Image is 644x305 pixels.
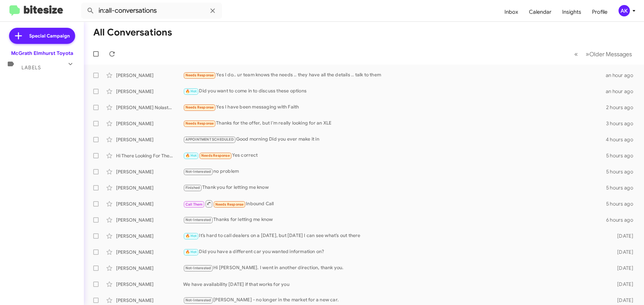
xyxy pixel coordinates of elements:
div: [PERSON_NAME] [116,249,183,255]
span: Older Messages [589,51,632,58]
div: [PERSON_NAME] [116,88,183,95]
div: Yes I do.. ur team knows the needs .. they have all the details .. talk to them [183,71,606,79]
span: Labels [21,65,41,71]
div: 2 hours ago [606,104,639,111]
span: Not-Interested [185,266,211,270]
a: Insights [557,2,587,22]
div: [PERSON_NAME] [116,233,183,239]
div: an hour ago [606,88,639,95]
span: Not-Interested [185,298,211,302]
div: Did you have a different car you wanted information on? [183,248,606,256]
div: Thanks for the offer, but I'm really looking for an XLE [183,120,606,127]
div: [PERSON_NAME] [116,297,183,304]
div: an hour ago [606,72,639,79]
h1: All Conversations [93,27,172,38]
a: Inbox [499,2,524,22]
div: 5 hours ago [606,168,639,175]
div: Hi There Looking For The Otd On This Vehicle [116,152,183,159]
span: Needs Response [185,105,214,109]
div: [PERSON_NAME] Nolastname122950582 [116,104,183,111]
a: Calendar [524,2,557,22]
div: [DATE] [606,249,639,255]
div: Thanks for letting me know [183,216,606,224]
span: Call Them [185,202,203,207]
span: « [574,50,578,58]
span: Needs Response [215,202,244,207]
span: Needs Response [201,153,230,158]
div: no problem [183,168,606,175]
div: Yes I have been messaging with Faith [183,103,606,111]
div: AK [619,5,630,16]
div: [PERSON_NAME] [116,217,183,223]
span: 🔥 Hot [185,89,197,93]
div: [PERSON_NAME] [116,136,183,143]
input: Search [81,3,222,19]
div: 3 hours ago [606,120,639,127]
span: Special Campaign [29,32,70,39]
div: [PERSON_NAME] [116,184,183,191]
span: » [586,50,589,58]
a: Profile [587,2,613,22]
a: Special Campaign [9,28,75,44]
span: APPOINTMENT SCHEDULED [185,137,234,142]
span: Needs Response [185,121,214,126]
div: Did you want to come in to discuss these options [183,87,606,95]
div: It’s hard to call dealers on a [DATE], but [DATE] I can see what’s out there [183,232,606,240]
div: 5 hours ago [606,152,639,159]
div: [PERSON_NAME] [116,120,183,127]
span: 🔥 Hot [185,250,197,254]
div: [DATE] [606,281,639,288]
div: [DATE] [606,233,639,239]
div: Inbound Call [183,200,606,208]
div: [PERSON_NAME] [116,265,183,272]
div: Good morning Did you ever make it in [183,136,606,143]
div: [DATE] [606,265,639,272]
nav: Page navigation example [571,47,636,61]
div: [PERSON_NAME] [116,168,183,175]
div: McGrath Elmhurst Toyota [11,50,73,57]
span: Finished [185,185,200,190]
div: 4 hours ago [606,136,639,143]
button: Next [582,47,636,61]
div: Thank you for letting me know [183,184,606,192]
span: 🔥 Hot [185,234,197,238]
div: 5 hours ago [606,184,639,191]
div: [DATE] [606,297,639,304]
div: Yes correct [183,152,606,159]
div: [PERSON_NAME] [116,72,183,79]
div: [PERSON_NAME] [116,281,183,288]
div: Hi [PERSON_NAME]. I went in another direction, thank you. [183,264,606,272]
button: AK [613,5,637,16]
div: 5 hours ago [606,201,639,207]
div: [PERSON_NAME] [116,201,183,207]
span: 🔥 Hot [185,153,197,158]
div: 6 hours ago [606,217,639,223]
button: Previous [570,47,582,61]
div: [PERSON_NAME] - no longer in the market for a new car. [183,296,606,304]
div: We have availability [DATE] if that works for you [183,281,606,288]
span: Not-Interested [185,169,211,174]
span: Needs Response [185,73,214,77]
span: Not-Interested [185,218,211,222]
